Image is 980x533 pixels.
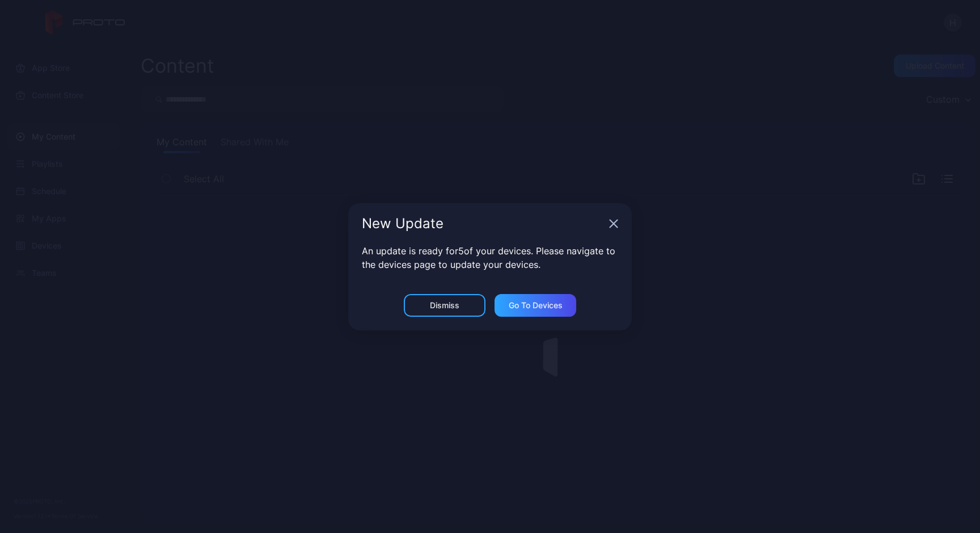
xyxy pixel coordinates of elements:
[362,217,605,230] div: New Update
[430,301,459,310] div: Dismiss
[404,294,485,317] button: Dismiss
[509,301,563,310] div: Go to devices
[362,244,618,271] p: An update is ready for 5 of your devices. Please navigate to the devices page to update your devi...
[495,294,576,317] button: Go to devices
